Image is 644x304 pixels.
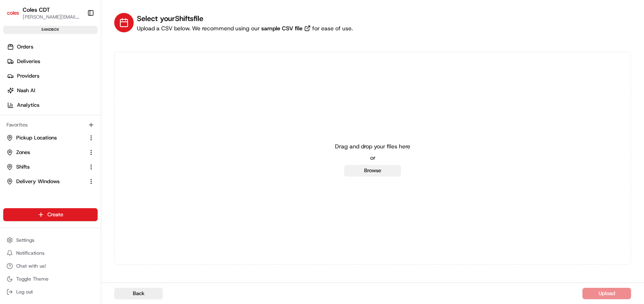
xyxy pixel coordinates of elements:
[6,6,19,19] img: Coles CDT
[370,154,375,162] p: or
[8,32,147,45] p: Welcome 👋
[5,114,65,129] a: 📗Knowledge Base
[3,70,101,82] a: Providers
[3,55,101,68] a: Deliveries
[260,24,312,32] a: sample CSV file
[47,211,63,218] span: Create
[8,77,23,92] img: 1736555255976-a54dd68f-1ca7-489b-9aae-adbdc363a1c4
[3,99,101,112] a: Analytics
[114,288,163,299] button: Back
[8,118,15,125] div: 📗
[137,13,353,24] h1: Select your Shifts file
[3,84,101,97] a: Nash AI
[6,178,85,185] a: Delivery Windows
[16,289,33,295] span: Log out
[16,134,57,141] span: Pickup Locations
[81,137,98,143] span: Pylon
[16,178,60,185] span: Delivery Windows
[16,163,30,171] span: Shifts
[3,26,98,34] div: sandbox
[6,163,85,171] a: Shifts
[28,85,102,92] div: We're available if you need us!
[21,52,134,61] input: Clear
[65,114,133,129] a: 💻API Documentation
[3,273,98,285] button: Toggle Theme
[3,160,98,173] button: Shifts
[3,146,98,159] button: Zones
[3,175,98,188] button: Delivery Windows
[3,3,84,23] button: Coles CDTColes CDT[PERSON_NAME][EMAIL_ADDRESS][PERSON_NAME][PERSON_NAME][DOMAIN_NAME]
[16,237,34,243] span: Settings
[16,263,46,269] span: Chat with us!
[17,72,39,80] span: Providers
[138,80,147,89] button: Start new chat
[3,234,98,246] button: Settings
[3,286,98,298] button: Log out
[23,6,50,14] button: Coles CDT
[137,24,353,32] div: Upload a CSV below. We recommend using our for ease of use.
[17,101,39,109] span: Analytics
[335,142,410,150] p: Drag and drop your files here
[17,87,35,94] span: Nash AI
[3,247,98,259] button: Notifications
[23,14,81,20] button: [PERSON_NAME][EMAIL_ADDRESS][PERSON_NAME][PERSON_NAME][DOMAIN_NAME]
[16,149,30,156] span: Zones
[28,77,133,85] div: Start new chat
[3,260,98,272] button: Chat with us!
[57,137,98,143] a: Powered byPylon
[16,276,49,282] span: Toggle Theme
[344,165,401,176] button: Browse
[8,8,24,24] img: Nash
[16,250,45,256] span: Notifications
[3,40,101,53] a: Orders
[3,131,98,144] button: Pickup Locations
[16,117,62,125] span: Knowledge Base
[3,208,98,221] button: Create
[3,118,98,131] div: Favorites
[6,134,85,141] a: Pickup Locations
[77,117,130,125] span: API Documentation
[68,118,75,125] div: 💻
[6,149,85,156] a: Zones
[17,43,33,51] span: Orders
[17,58,40,65] span: Deliveries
